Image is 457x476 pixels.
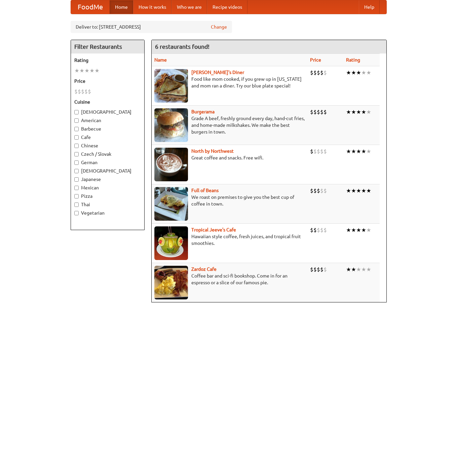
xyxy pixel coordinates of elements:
[172,0,207,14] a: Who we are
[154,76,305,89] p: Food like mom cooked, if you grew up in [US_STATE] and mom ran a diner. Try our blue plate special!
[154,194,305,207] p: We roast on premises to give you the best cup of coffee in town.
[310,226,313,234] li: $
[74,201,141,208] label: Thai
[310,108,313,116] li: $
[366,69,371,76] li: ★
[313,226,317,234] li: $
[74,211,79,215] input: Vegetarian
[351,148,356,155] li: ★
[74,125,141,132] label: Barbecue
[71,0,110,14] a: FoodMe
[74,160,79,165] input: German
[74,168,141,174] label: [DEMOGRAPHIC_DATA]
[74,151,141,157] label: Czech / Slovak
[191,266,217,272] a: Zardoz Cafe
[366,226,371,234] li: ★
[74,134,141,141] label: Cafe
[346,266,351,273] li: ★
[154,154,305,161] p: Great coffee and snacks. Free wifi.
[366,266,371,273] li: ★
[74,177,79,182] input: Japanese
[110,0,133,14] a: Home
[191,227,236,232] a: Tropical Jeeve's Cafe
[74,193,141,199] label: Pizza
[313,148,317,155] li: $
[361,266,366,273] li: ★
[361,148,366,155] li: ★
[71,21,232,33] div: Deliver to: [STREET_ADDRESS]
[361,187,366,194] li: ★
[74,186,79,190] input: Mexican
[351,108,356,116] li: ★
[351,187,356,194] li: ★
[317,69,320,76] li: $
[74,117,141,124] label: American
[346,57,360,63] a: Rating
[320,266,323,273] li: $
[313,187,317,194] li: $
[74,142,141,149] label: Chinese
[346,187,351,194] li: ★
[74,78,141,84] h5: Price
[310,148,313,155] li: $
[310,187,313,194] li: $
[317,148,320,155] li: $
[346,148,351,155] li: ★
[74,118,79,123] input: American
[356,108,361,116] li: ★
[89,67,94,74] li: ★
[74,109,141,115] label: [DEMOGRAPHIC_DATA]
[154,115,305,135] p: Grade A beef, freshly ground every day, hand-cut fries, and home-made milkshakes. We make the bes...
[191,109,215,114] b: Burgerama
[351,266,356,273] li: ★
[133,0,172,14] a: How it works
[71,40,144,53] h4: Filter Restaurants
[81,88,84,95] li: $
[211,24,227,30] a: Change
[154,272,305,286] p: Coffee bar and sci-fi bookshop. Come in for an espresso or a slice of our famous pie.
[74,57,141,64] h5: Rating
[313,266,317,273] li: $
[356,148,361,155] li: ★
[74,67,79,74] li: ★
[320,108,323,116] li: $
[356,266,361,273] li: ★
[79,67,84,74] li: ★
[323,187,327,194] li: $
[317,187,320,194] li: $
[310,57,321,63] a: Price
[346,69,351,76] li: ★
[154,233,305,247] p: Hawaiian style coffee, fresh juices, and tropical fruit smoothies.
[356,226,361,234] li: ★
[154,226,188,260] img: jeeves.jpg
[346,108,351,116] li: ★
[74,127,79,131] input: Barbecue
[74,110,79,114] input: [DEMOGRAPHIC_DATA]
[154,187,188,221] img: beans.jpg
[310,266,313,273] li: $
[74,194,79,198] input: Pizza
[154,69,188,103] img: sallys.jpg
[359,0,380,14] a: Help
[74,152,79,156] input: Czech / Slovak
[323,226,327,234] li: $
[84,67,89,74] li: ★
[74,169,79,173] input: [DEMOGRAPHIC_DATA]
[191,148,234,154] b: North by Northwest
[320,148,323,155] li: $
[351,69,356,76] li: ★
[191,188,219,193] a: Full of Beans
[320,226,323,234] li: $
[366,148,371,155] li: ★
[84,88,88,95] li: $
[310,69,313,76] li: $
[94,67,100,74] li: ★
[317,226,320,234] li: $
[323,266,327,273] li: $
[356,187,361,194] li: ★
[74,203,79,207] input: Thai
[191,70,244,75] b: [PERSON_NAME]'s Diner
[74,184,141,191] label: Mexican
